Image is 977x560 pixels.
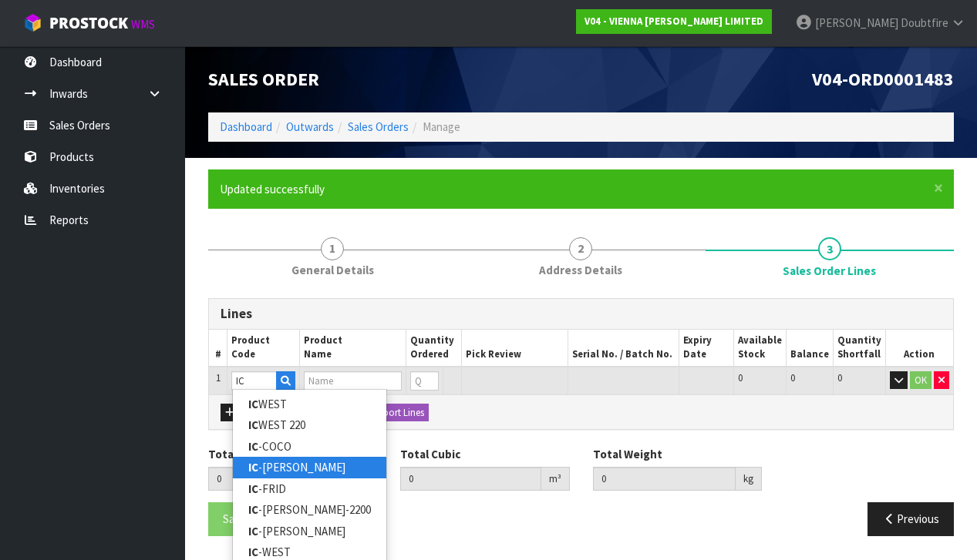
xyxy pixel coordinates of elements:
h3: Lines [221,307,942,321]
span: Sales Order Lines [208,287,954,548]
span: 0 [790,371,795,384]
span: 2 [569,237,592,260]
a: IC-COCO [233,436,386,457]
span: General Details [291,262,374,278]
button: Previous [868,502,954,535]
button: Add Line [221,404,275,422]
a: Outwards [286,119,334,134]
div: kg [736,467,762,491]
span: Sales Order Lines [783,263,876,279]
a: ICWEST 220 [233,414,386,435]
a: IC-[PERSON_NAME]-2200 [233,499,386,520]
span: 0 [837,371,842,384]
button: Save [208,502,261,535]
label: Total Cubic [400,446,460,462]
input: Code [231,371,277,391]
th: Serial No. / Batch No. [568,330,679,367]
span: 0 [738,371,743,384]
span: Manage [423,119,460,134]
input: Name [304,371,402,391]
strong: IC [248,481,258,496]
th: Action [885,330,953,367]
div: m³ [541,467,570,491]
strong: IC [248,439,258,454]
small: WMS [131,17,155,32]
span: V04-ORD0001483 [812,67,954,91]
th: Quantity Ordered [406,330,462,367]
th: Product Name [299,330,406,367]
input: Total Weight [593,467,736,491]
a: IC-[PERSON_NAME] [233,521,386,542]
a: IC-[PERSON_NAME] [233,457,386,478]
button: Import Lines [358,404,429,422]
label: Total Units [208,446,268,462]
span: Save [223,511,246,526]
span: 1 [321,237,344,260]
input: Total Cubic [400,467,541,491]
a: IC-FRID [233,478,386,499]
th: Balance [786,330,833,367]
strong: IC [248,460,258,474]
strong: IC [248,502,258,517]
a: Sales Orders [348,119,409,134]
a: Dashboard [220,119,272,134]
th: Expiry Date [679,330,733,367]
input: Qty Ordered [410,371,439,391]
input: Total Units [208,467,341,491]
label: Total Weight [593,446,662,462]
th: Product Code [227,330,300,367]
span: Sales Order [208,67,319,91]
span: × [934,177,943,199]
span: Updated successfully [220,182,325,196]
span: 1 [216,371,221,384]
a: ICWEST [233,394,386,414]
th: Pick Review [462,330,568,367]
span: ProStock [49,13,128,33]
span: [PERSON_NAME] [815,15,898,30]
strong: IC [248,545,258,559]
th: # [209,330,227,367]
span: 3 [818,237,841,260]
span: Address Details [539,262,622,278]
span: Doubtfire [901,15,948,30]
strong: V04 - VIENNA [PERSON_NAME] LIMITED [585,15,763,28]
strong: IC [248,524,258,538]
img: cube-alt.png [23,13,42,32]
th: Quantity Shortfall [833,330,885,367]
th: Available Stock [733,330,786,367]
strong: IC [248,417,258,432]
strong: IC [248,397,258,411]
button: OK [910,371,932,390]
